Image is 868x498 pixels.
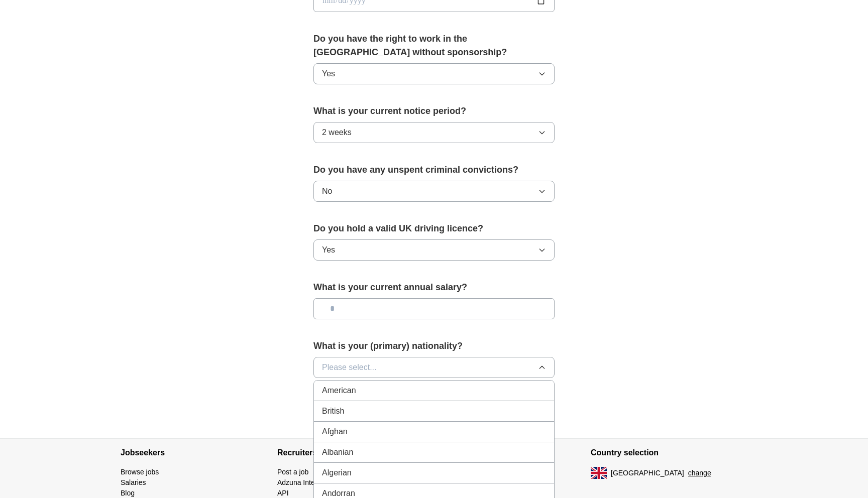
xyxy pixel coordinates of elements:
[313,32,555,59] label: Do you have the right to work in the [GEOGRAPHIC_DATA] without sponsorship?
[277,489,289,497] a: API
[322,446,353,458] span: Albanian
[313,181,555,202] button: No
[313,163,555,177] label: Do you have any unspent criminal convictions?
[322,405,344,417] span: British
[277,468,308,476] a: Post a job
[313,239,555,261] button: Yes
[121,468,159,476] a: Browse jobs
[313,104,555,118] label: What is your current notice period?
[322,127,352,139] span: 2 weeks
[121,478,146,486] a: Salaries
[322,244,335,256] span: Yes
[313,63,555,84] button: Yes
[688,468,711,478] button: change
[322,385,356,397] span: American
[277,478,339,486] a: Adzuna Intelligence
[591,439,747,467] h4: Country selection
[313,222,555,235] label: Do you hold a valid UK driving licence?
[322,467,352,479] span: Algerian
[591,467,607,479] img: UK flag
[322,68,335,80] span: Yes
[313,122,555,143] button: 2 weeks
[322,361,377,374] span: Please select...
[322,185,332,197] span: No
[313,339,555,353] label: What is your (primary) nationality?
[313,281,555,294] label: What is your current annual salary?
[322,426,348,438] span: Afghan
[611,468,684,478] span: [GEOGRAPHIC_DATA]
[121,489,135,497] a: Blog
[313,357,555,378] button: Please select...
